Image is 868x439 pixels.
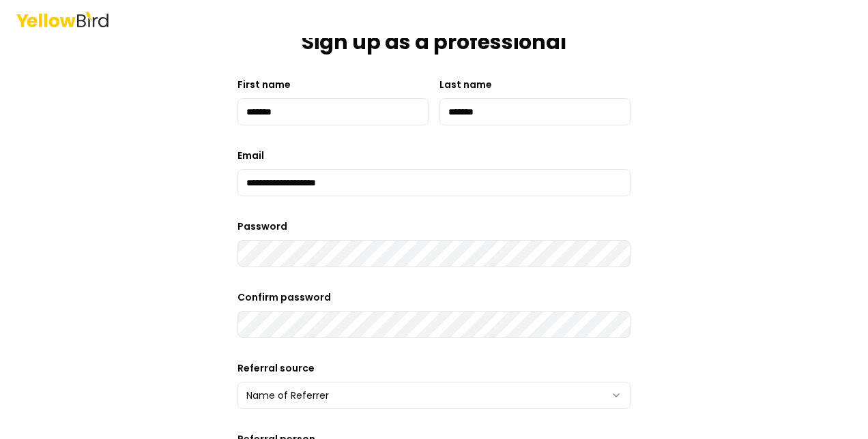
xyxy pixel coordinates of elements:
label: Confirm password [237,290,331,304]
h1: Sign up as a professional [302,30,566,55]
label: Password [237,219,287,233]
label: Referral source [237,361,315,375]
label: Email [237,149,264,162]
label: First name [237,78,291,91]
label: Last name [439,78,492,91]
